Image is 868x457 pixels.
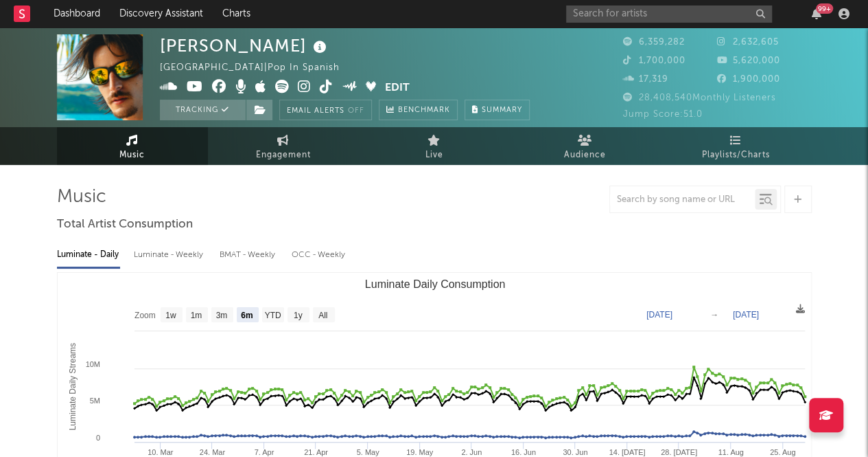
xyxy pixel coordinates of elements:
[398,102,450,119] span: Benchmark
[95,434,99,442] text: 0
[623,110,703,119] span: Jump Score: 51.0
[57,216,193,233] span: Total Artist Consumption
[67,343,77,430] text: Luminate Daily Streams
[134,311,156,320] text: Zoom
[264,311,281,320] text: YTD
[57,127,208,165] a: Music
[718,448,743,456] text: 11. Aug
[816,3,833,14] div: 99 +
[379,100,458,120] a: Benchmark
[199,448,225,456] text: 24. Mar
[717,38,779,47] span: 2,632,605
[702,147,770,164] span: Playlists/Charts
[119,147,145,164] span: Music
[241,311,253,320] text: 6m
[623,38,685,47] span: 6,359,282
[364,278,505,290] text: Luminate Daily Consumption
[425,147,443,164] span: Live
[717,75,780,84] span: 1,900,000
[564,147,606,164] span: Audience
[461,448,482,456] text: 2. Jun
[85,360,99,368] text: 10M
[165,311,176,320] text: 1w
[292,243,347,267] div: OCC - Weekly
[148,448,174,456] text: 10. Mar
[279,100,372,120] button: Email AlertsOff
[610,194,755,205] input: Search by song name or URL
[359,127,510,165] a: Live
[215,311,227,320] text: 3m
[254,448,274,456] text: 7. Apr
[623,93,776,102] span: 28,408,540 Monthly Listeners
[385,80,410,97] button: Edit
[318,311,327,320] text: All
[348,107,364,115] em: Off
[769,448,795,456] text: 25. Aug
[623,75,668,84] span: 17,319
[609,448,645,456] text: 14. [DATE]
[717,56,780,65] span: 5,620,000
[566,5,772,23] input: Search for artists
[160,60,355,76] div: [GEOGRAPHIC_DATA] | Pop in Spanish
[220,243,278,267] div: BMAT - Weekly
[660,448,696,456] text: 28. [DATE]
[208,127,359,165] a: Engagement
[160,100,246,120] button: Tracking
[134,243,206,267] div: Luminate - Weekly
[57,243,120,267] div: Luminate - Daily
[733,310,759,320] text: [DATE]
[623,56,685,65] span: 1,700,000
[482,107,522,114] span: Summary
[646,310,672,320] text: [DATE]
[511,448,535,456] text: 16. Jun
[661,127,812,165] a: Playlists/Charts
[710,310,718,320] text: →
[304,448,328,456] text: 21. Apr
[510,127,661,165] a: Audience
[293,311,302,320] text: 1y
[160,34,330,57] div: [PERSON_NAME]
[356,448,379,456] text: 5. May
[406,448,434,456] text: 19. May
[89,397,99,405] text: 5M
[563,448,587,456] text: 30. Jun
[465,100,530,120] button: Summary
[190,311,202,320] text: 1m
[812,8,821,19] button: 99+
[256,147,311,164] span: Engagement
